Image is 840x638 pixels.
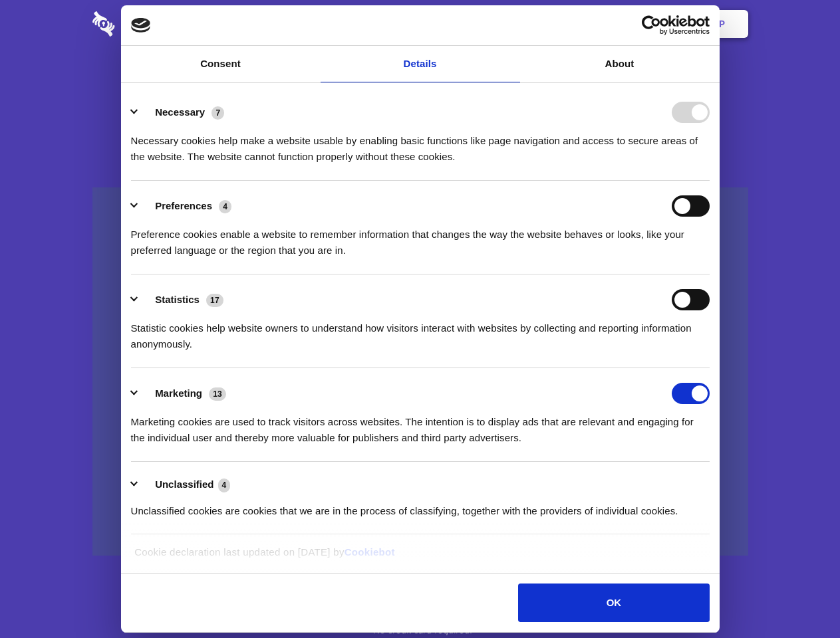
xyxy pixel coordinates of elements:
img: logo [131,18,151,33]
a: Login [603,3,661,45]
button: Preferences (4) [131,195,240,217]
a: Pricing [390,3,448,45]
span: 17 [206,294,223,307]
div: Preference cookies enable a website to remember information that changes the way the website beha... [131,217,710,259]
iframe: Drift Widget Chat Controller [773,572,824,622]
button: Marketing (13) [131,383,235,404]
button: Statistics (17) [131,289,232,310]
div: Statistic cookies help website owners to understand how visitors interact with websites by collec... [131,310,710,352]
div: Necessary cookies help make a website usable by enabling basic functions like page navigation and... [131,123,710,165]
button: Unclassified (4) [131,477,239,493]
label: Preferences [155,200,212,211]
span: 13 [209,387,226,401]
h1: Eliminate Slack Data Loss. [92,60,748,108]
button: Necessary (7) [131,102,233,123]
a: Cookiebot [345,546,395,558]
a: Contact [539,3,601,45]
span: 7 [211,106,224,120]
a: About [520,46,720,82]
label: Necessary [155,106,205,118]
img: logo-wordmark-white-trans-d4663122ce5f474addd5e946df7df03e33cb6a1c49d2221995e7729f52c070b2.svg [92,11,206,37]
label: Statistics [155,294,200,305]
span: 4 [219,200,231,213]
div: Marketing cookies are used to track visitors across websites. The intention is to display ads tha... [131,404,710,446]
div: Unclassified cookies are cookies that we are in the process of classifying, together with the pro... [131,493,710,519]
div: Cookie declaration last updated on [DATE] by [124,544,716,570]
h4: Auto-redaction of sensitive data, encrypted data sharing and self-destructing private chats. Shar... [92,121,748,165]
label: Marketing [155,387,202,399]
span: 4 [218,478,231,492]
a: Usercentrics Cookiebot - opens in a new window [593,15,710,35]
a: Details [321,46,520,82]
a: Wistia video thumbnail [92,187,748,556]
button: OK [518,584,709,622]
a: Consent [121,46,321,82]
